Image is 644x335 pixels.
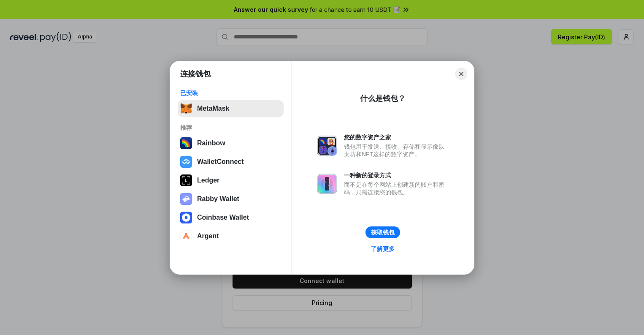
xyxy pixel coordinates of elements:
div: 推荐 [180,124,281,131]
button: Close [455,68,467,80]
div: 已安装 [180,89,281,97]
div: 一种新的登录方式 [344,172,449,179]
div: Rabby Wallet [197,195,239,203]
img: svg+xml,%3Csvg%20xmlns%3D%22http%3A%2F%2Fwww.w3.org%2F2000%2Fsvg%22%20fill%3D%22none%22%20viewBox... [317,174,337,194]
div: MetaMask [197,105,229,112]
img: svg+xml,%3Csvg%20width%3D%2228%22%20height%3D%2228%22%20viewBox%3D%220%200%2028%2028%22%20fill%3D... [180,230,192,242]
div: 钱包用于发送、接收、存储和显示像以太坊和NFT这样的数字资产。 [344,143,449,158]
img: svg+xml,%3Csvg%20xmlns%3D%22http%3A%2F%2Fwww.w3.org%2F2000%2Fsvg%22%20fill%3D%22none%22%20viewBox... [317,136,337,156]
div: 什么是钱包？ [360,93,406,103]
button: Coinbase Wallet [178,209,284,226]
img: svg+xml,%3Csvg%20xmlns%3D%22http%3A%2F%2Fwww.w3.org%2F2000%2Fsvg%22%20fill%3D%22none%22%20viewBox... [180,193,192,205]
button: 获取钱包 [365,226,400,238]
img: svg+xml,%3Csvg%20width%3D%2228%22%20height%3D%2228%22%20viewBox%3D%220%200%2028%2028%22%20fill%3D... [180,156,192,168]
button: Rabby Wallet [178,191,284,207]
div: WalletConnect [197,158,244,166]
div: Ledger [197,177,219,184]
h1: 连接钱包 [180,69,211,79]
img: svg+xml,%3Csvg%20width%3D%22120%22%20height%3D%22120%22%20viewBox%3D%220%200%20120%20120%22%20fil... [180,137,192,149]
div: 了解更多 [371,245,395,253]
img: svg+xml,%3Csvg%20width%3D%2228%22%20height%3D%2228%22%20viewBox%3D%220%200%2028%2028%22%20fill%3D... [180,212,192,223]
a: 了解更多 [366,243,400,254]
img: svg+xml,%3Csvg%20xmlns%3D%22http%3A%2F%2Fwww.w3.org%2F2000%2Fsvg%22%20width%3D%2228%22%20height%3... [180,174,192,186]
div: Rainbow [197,139,225,147]
button: Argent [178,228,284,245]
div: Argent [197,232,219,240]
button: MetaMask [178,100,284,117]
div: 您的数字资产之家 [344,133,449,141]
button: Ledger [178,172,284,189]
div: Coinbase Wallet [197,214,249,221]
img: svg+xml,%3Csvg%20fill%3D%22none%22%20height%3D%2233%22%20viewBox%3D%220%200%2035%2033%22%20width%... [180,103,192,114]
div: 获取钱包 [371,229,395,236]
div: 而不是在每个网站上创建新的账户和密码，只需连接您的钱包。 [344,181,449,196]
button: WalletConnect [178,153,284,170]
button: Rainbow [178,135,284,152]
